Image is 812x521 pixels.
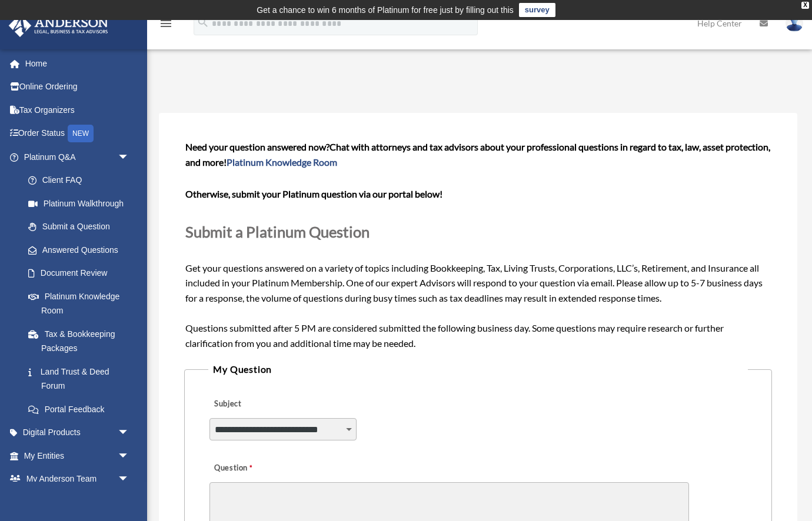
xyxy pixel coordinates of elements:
a: survey [519,3,555,17]
a: Answered Questions [16,238,147,262]
a: Document Review [16,262,147,285]
span: arrow_drop_down [118,145,141,169]
a: menu [159,21,173,31]
a: Digital Productsarrow_drop_down [8,421,147,445]
span: Get your questions answered on a variety of topics including Bookkeeping, Tax, Living Trusts, Cor... [185,141,770,349]
a: Platinum Knowledge Room [227,156,337,168]
a: Land Trust & Deed Forum [16,360,147,398]
i: search [197,16,209,29]
a: Client FAQ [16,169,147,192]
div: Get a chance to win 6 months of Platinum for free just by filling out this [257,3,514,17]
a: Submit a Question [16,215,141,239]
a: Platinum Q&Aarrow_drop_down [8,145,147,169]
img: User Pic [786,15,803,32]
a: My Anderson Teamarrow_drop_down [8,467,147,491]
span: arrow_drop_down [118,444,141,468]
label: Subject [209,396,321,413]
div: NEW [68,125,94,142]
a: Online Ordering [8,75,147,99]
a: Tax & Bookkeeping Packages [16,322,147,360]
a: Portal Feedback [16,398,147,421]
div: close [801,2,809,9]
b: Otherwise, submit your Platinum question via our portal below! [185,188,442,199]
a: Platinum Walkthrough [16,192,147,215]
legend: My Question [208,361,747,378]
a: Platinum Knowledge Room [16,285,147,322]
label: Question [209,460,301,477]
span: arrow_drop_down [118,421,141,445]
span: Chat with attorneys and tax advisors about your professional questions in regard to tax, law, ass... [185,141,770,168]
a: Tax Organizers [8,98,147,122]
i: menu [159,16,173,31]
a: Order StatusNEW [8,122,147,146]
img: Anderson Advisors Platinum Portal [5,14,112,37]
span: Submit a Platinum Question [185,223,370,241]
a: Home [8,52,147,75]
a: My Entitiesarrow_drop_down [8,444,147,467]
span: arrow_drop_down [118,467,141,492]
span: Need your question answered now? [185,141,330,152]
